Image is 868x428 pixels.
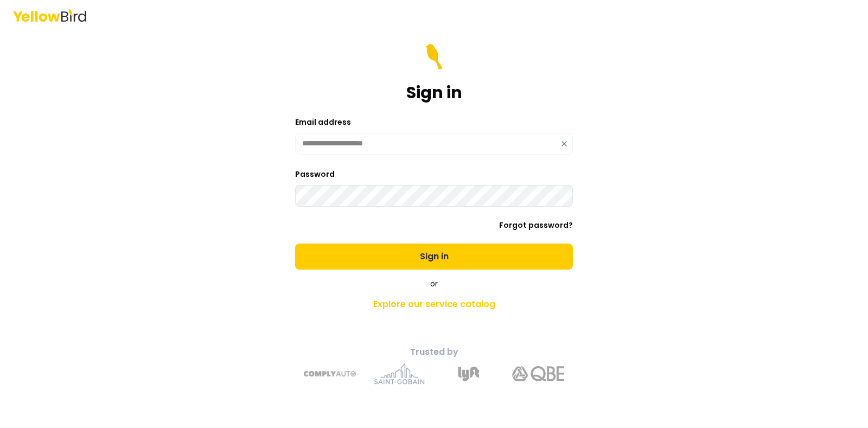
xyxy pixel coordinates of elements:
p: Trusted by [243,346,625,359]
span: or [430,278,438,289]
label: Password [295,169,335,180]
h1: Sign in [406,83,462,103]
button: Sign in [295,244,573,270]
a: Explore our service catalog [243,293,625,315]
label: Email address [295,117,351,127]
a: Forgot password? [499,220,573,231]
